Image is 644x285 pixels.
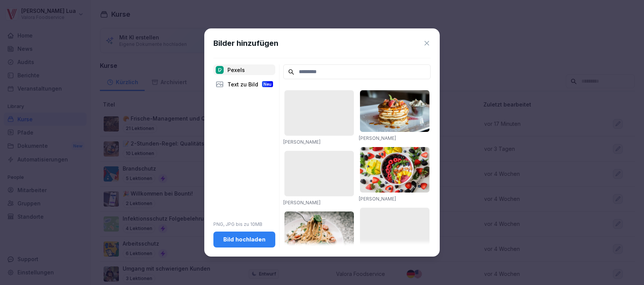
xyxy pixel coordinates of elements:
button: Bild hochladen [213,232,275,247]
img: pexels-photo-376464.jpeg [360,90,429,132]
div: Bild hochladen [219,235,269,244]
div: Neu [262,81,273,87]
a: [PERSON_NAME] [283,200,320,205]
h1: Bilder hinzufügen [213,38,278,49]
a: [PERSON_NAME] [359,196,396,202]
a: [PERSON_NAME] [283,139,320,145]
img: pexels-photo-1099680.jpeg [360,147,429,193]
p: PNG, JPG bis zu 10MB [213,221,275,228]
div: Pexels [213,64,275,75]
div: Text zu Bild [213,79,275,89]
a: [PERSON_NAME] [359,135,396,141]
img: pexels.png [216,66,224,74]
img: pexels-photo-1279330.jpeg [284,211,354,257]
